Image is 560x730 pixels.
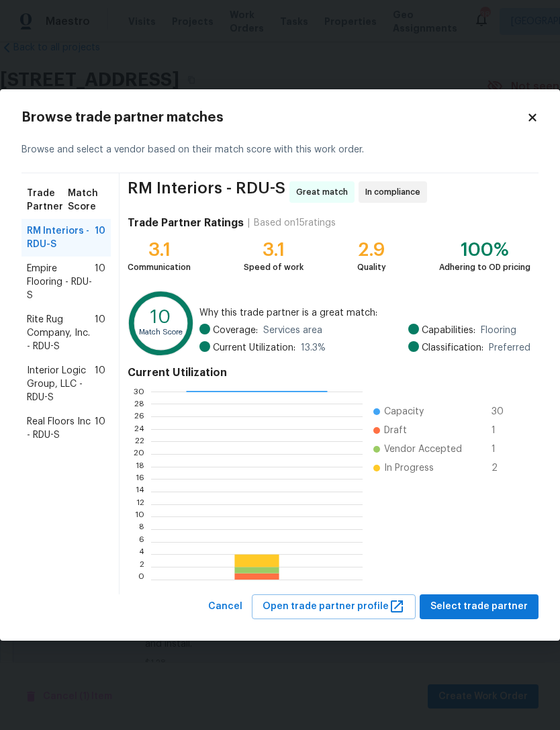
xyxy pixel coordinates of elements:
text: 12 [136,500,144,508]
text: 8 [139,525,144,533]
span: Capacity [384,405,424,418]
span: Vendor Accepted [384,443,462,456]
text: 10 [135,512,144,520]
text: 10 [150,309,171,327]
span: Great match [296,185,353,199]
text: 18 [136,463,144,471]
span: Current Utilization: [213,341,295,355]
div: Quality [357,261,386,274]
span: Preferred [489,341,530,355]
h4: Current Utilization [128,366,530,379]
div: 2.9 [357,243,386,257]
text: 22 [135,437,144,445]
span: 10 [95,364,105,404]
span: 10 [95,313,105,353]
text: Match Score [139,328,183,336]
span: Real Floors Inc - RDU-S [27,415,95,442]
text: 28 [134,400,144,408]
span: Why this trade partner is a great match: [199,306,530,320]
div: Based on 15 ratings [254,216,336,230]
span: Services area [263,324,322,337]
text: 14 [136,488,144,496]
span: RM Interiors - RDU-S [27,224,95,251]
div: Browse and select a vendor based on their match score with this work order. [21,127,539,173]
text: 6 [139,538,144,546]
span: Draft [384,424,407,437]
span: 30 [492,405,513,418]
span: 10 [95,224,105,251]
div: Adhering to OD pricing [439,261,530,274]
span: 10 [95,415,105,442]
span: In compliance [365,185,426,199]
span: 2 [492,461,513,475]
span: Open trade partner profile [263,598,405,615]
span: Capabilities: [422,324,475,337]
div: | [244,216,254,230]
div: 3.1 [128,243,191,257]
span: Empire Flooring - RDU-S [27,262,95,302]
span: 10 [95,262,105,302]
button: Cancel [203,594,248,619]
text: 30 [134,387,144,396]
span: In Progress [384,461,434,475]
text: 26 [134,412,144,420]
button: Select trade partner [420,594,539,619]
text: 20 [134,450,144,458]
span: Match Score [68,187,105,214]
span: 13.3 % [301,341,326,355]
span: Select trade partner [430,598,528,615]
text: 2 [140,563,144,571]
button: Open trade partner profile [252,594,416,619]
span: Coverage: [213,324,258,337]
h2: Browse trade partner matches [21,111,526,124]
text: 0 [138,576,144,584]
span: RM Interiors - RDU-S [128,181,285,203]
div: 3.1 [244,243,304,257]
div: Speed of work [244,261,304,274]
text: 4 [139,550,144,558]
h4: Trade Partner Ratings [128,216,244,230]
span: Flooring [481,324,516,337]
span: 1 [492,424,513,437]
span: Cancel [208,598,242,615]
span: Interior Logic Group, LLC - RDU-S [27,364,95,404]
span: Classification: [422,341,483,355]
text: 16 [136,475,144,483]
span: Rite Rug Company, Inc. - RDU-S [27,313,95,353]
span: 1 [492,443,513,456]
span: Trade Partner [27,187,68,214]
text: 24 [134,425,144,433]
div: Communication [128,261,191,274]
div: 100% [439,243,530,257]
